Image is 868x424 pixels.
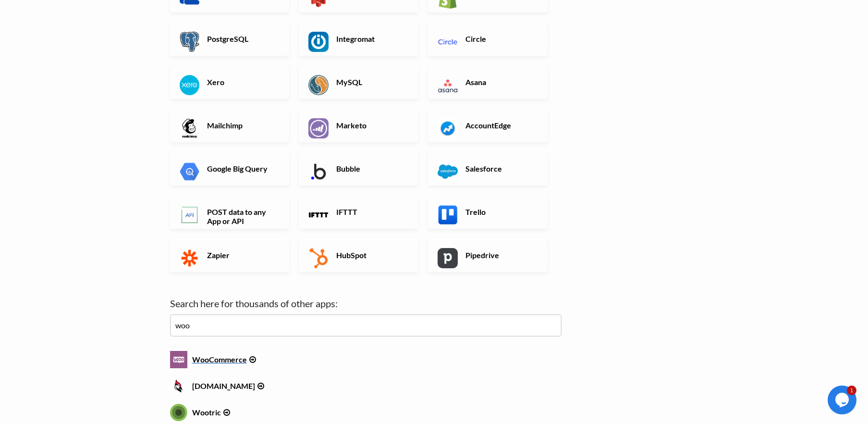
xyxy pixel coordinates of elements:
[463,250,538,260] h6: Pipedrive
[438,118,458,138] img: AccountEdge App & API
[180,205,200,225] img: POST data to any App or API App & API
[334,250,409,260] h6: HubSpot
[299,195,418,229] a: IFTTT
[180,162,200,182] img: Google Big Query App & API
[308,32,329,52] img: Integromat App & API
[438,75,458,95] img: Asana App & API
[170,314,562,337] input: examples: zendesk, segment, zoho...
[438,32,458,52] img: Circle App & API
[170,65,290,99] a: Xero
[828,386,858,414] iframe: chat widget
[428,238,548,272] a: Pipedrive
[428,22,548,56] a: Circle
[205,250,280,260] h6: Zapier
[308,118,329,138] img: Marketo App & API
[428,152,548,186] a: Salesforce
[334,207,409,216] h6: IFTTT
[180,248,200,268] img: Zapier App & API
[170,195,290,229] a: POST data to any App or API
[170,22,290,56] a: PostgreSQL
[170,351,187,368] img: woocommerce.png
[438,162,458,182] img: Salesforce App & API
[428,195,548,229] a: Trello
[463,164,538,173] h6: Salesforce
[463,121,538,130] h6: AccountEdge
[308,205,329,225] img: IFTTT App & API
[170,404,187,421] img: wootric.png
[170,351,562,364] a: WooCommerce
[438,248,458,268] img: Pipedrive App & API
[170,377,562,390] a: [DOMAIN_NAME]
[299,109,418,142] a: Marketo
[299,238,418,272] a: HubSpot
[308,75,329,95] img: MySQL App & API
[334,121,409,130] h6: Marketo
[170,152,290,186] a: Google Big Query
[180,75,200,95] img: Xero App & API
[428,109,548,142] a: AccountEdge
[334,164,409,173] h6: Bubble
[170,109,290,142] a: Mailchimp
[334,34,409,43] h6: Integromat
[299,22,418,56] a: Integromat
[170,404,562,417] a: Wootric
[170,296,562,311] label: Search here for thousands of other apps:
[170,238,290,272] a: Zapier
[463,34,538,43] h6: Circle
[299,152,418,186] a: Bubble
[308,162,329,182] img: Bubble App & API
[205,207,280,225] h6: POST data to any App or API
[170,377,187,395] img: woodpecker_co.png
[334,77,409,87] h6: MySQL
[308,248,329,268] img: HubSpot App & API
[438,205,458,225] img: Trello App & API
[299,65,418,99] a: MySQL
[205,77,280,87] h6: Xero
[180,118,200,138] img: Mailchimp App & API
[463,77,538,87] h6: Asana
[428,65,548,99] a: Asana
[205,121,280,130] h6: Mailchimp
[463,207,538,216] h6: Trello
[180,32,200,52] img: PostgreSQL App & API
[205,34,280,43] h6: PostgreSQL
[205,164,280,173] h6: Google Big Query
